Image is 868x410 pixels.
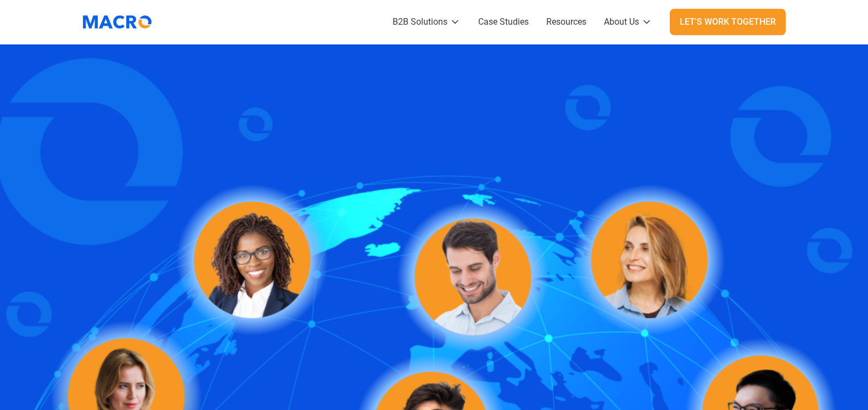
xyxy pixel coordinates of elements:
[680,15,776,29] div: Let's Work Together
[670,9,786,35] a: Let's Work Together
[83,8,160,36] a: home
[393,15,447,29] div: B2B Solutions
[604,15,639,29] div: About Us
[77,8,157,36] img: Macromator Logo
